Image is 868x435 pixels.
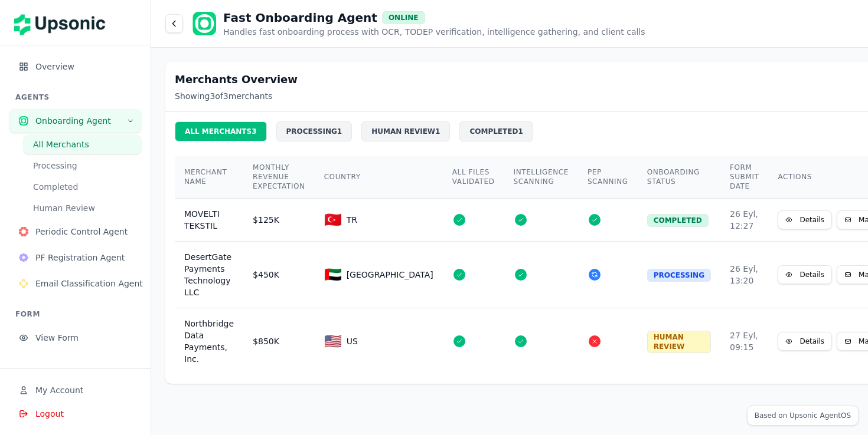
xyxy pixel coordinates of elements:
button: All Merchants [24,135,141,154]
a: Completed [24,181,141,192]
span: 🇹🇷 [324,210,342,229]
div: $125K [253,214,305,226]
span: Overview [35,61,132,72]
th: COUNTRY [315,156,443,199]
div: $450K [253,269,305,281]
span: US [347,335,358,347]
button: PF Registration Agent [9,246,141,269]
a: Processing [24,160,141,171]
span: View Form [35,332,132,344]
div: 27 Eyl, 09:15 [730,329,759,353]
img: Upsonic [14,6,113,39]
a: Periodic Control AgentPeriodic Control Agent [9,228,141,239]
th: MERCHANT NAME [175,156,243,199]
button: Periodic Control Agent [9,220,141,243]
button: Onboarding Agent [9,109,141,133]
button: Completed [24,177,141,196]
span: Periodic Control Agent [35,226,132,238]
a: View Form [9,334,141,345]
span: Onboarding Agent [35,115,122,127]
button: Processing [24,156,141,175]
div: $850K [253,335,305,347]
img: Periodic Control Agent [19,227,28,236]
div: PROCESSING [647,269,711,282]
th: INTELLIGENCE SCANNING [504,156,578,199]
p: Handles fast onboarding process with OCR, TODEP verification, intelligence gathering, and client ... [223,26,645,38]
span: Email Classification Agent [35,278,143,289]
span: PF Registration Agent [35,252,132,263]
h3: AGENTS [15,93,141,102]
span: 🇺🇸 [324,332,342,351]
img: Onboarding Agent [19,116,28,126]
button: Details [778,265,832,284]
span: My Account [35,384,83,396]
div: HUMAN REVIEW [647,331,711,353]
div: PROCESSING 1 [276,121,353,141]
h3: FORM [15,309,141,319]
div: HUMAN REVIEW 1 [361,121,450,141]
th: FORM SUBMIT DATE [720,156,768,199]
a: PF Registration AgentPF Registration Agent [9,253,141,265]
div: ALL MERCHANTS 3 [175,121,267,141]
div: DesertGate Payments Technology LLC [184,251,234,298]
a: Overview [9,62,141,74]
div: 26 Eyl, 13:20 [730,263,759,286]
img: Onboarding Agent [192,12,216,35]
a: Email Classification AgentEmail Classification Agent [9,279,141,291]
div: COMPLETED 1 [459,121,533,141]
span: [GEOGRAPHIC_DATA] [347,269,433,281]
span: 🇦🇪 [324,265,342,284]
img: PF Registration Agent [19,253,28,262]
button: My Account [9,378,141,402]
div: MOVELTI TEKSTIL [184,208,234,232]
button: Email Classification Agent [9,272,141,295]
div: Northbridge Data Payments, Inc. [184,318,234,365]
a: My Account [9,386,141,397]
button: Details [778,332,832,351]
button: View Form [9,326,141,350]
h1: Fast Onboarding Agent [223,9,377,26]
div: ONLINE [382,11,425,24]
button: Logout [9,402,141,426]
a: All Merchants [24,139,141,150]
button: Overview [9,55,141,78]
img: Email Classification Agent [19,279,28,288]
span: Logout [35,408,64,420]
th: ONBOARDING STATUS [638,156,720,199]
a: Human Review [24,202,141,213]
span: TR [347,214,357,226]
div: COMPLETED [647,214,709,227]
button: Human Review [24,199,141,218]
th: PEP SCANNING [578,156,638,199]
th: ALL FILES VALIDATED [443,156,504,199]
th: MONTHLY REVENUE EXPECTATION [243,156,315,199]
button: Details [778,210,832,229]
div: 26 Eyl, 12:27 [730,208,759,232]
